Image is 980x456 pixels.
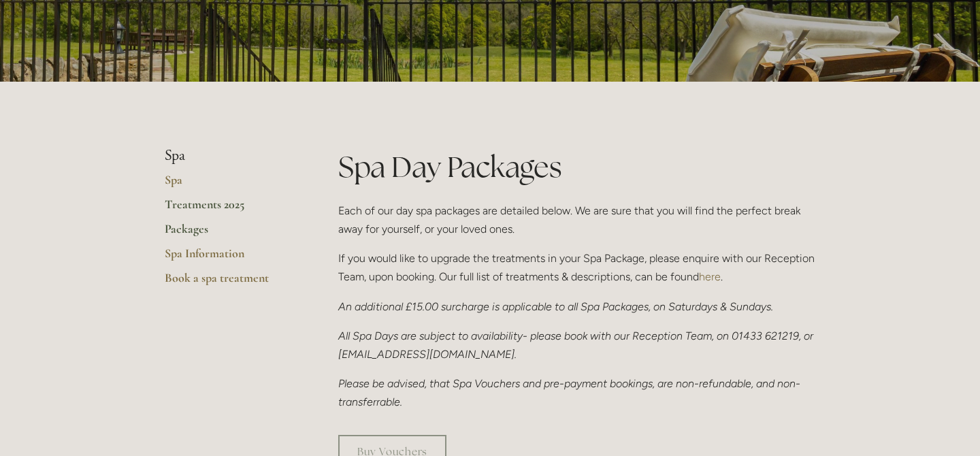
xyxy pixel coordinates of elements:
[338,147,815,187] h1: Spa Day Packages
[165,270,295,295] a: Book a spa treatment
[699,270,721,283] a: here
[338,249,815,286] p: If you would like to upgrade the treatments in your Spa Package, please enquire with our Receptio...
[165,172,295,197] a: Spa
[338,201,815,238] p: Each of our day spa packages are detailed below. We are sure that you will find the perfect break...
[338,377,800,408] em: Please be advised, that Spa Vouchers and pre-payment bookings, are non-refundable, and non-transf...
[165,221,295,246] a: Packages
[338,300,773,313] em: An additional £15.00 surcharge is applicable to all Spa Packages, on Saturdays & Sundays.
[165,246,295,270] a: Spa Information
[338,329,816,361] em: All Spa Days are subject to availability- please book with our Reception Team, on 01433 621219, o...
[165,197,295,221] a: Treatments 2025
[165,147,295,165] li: Spa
